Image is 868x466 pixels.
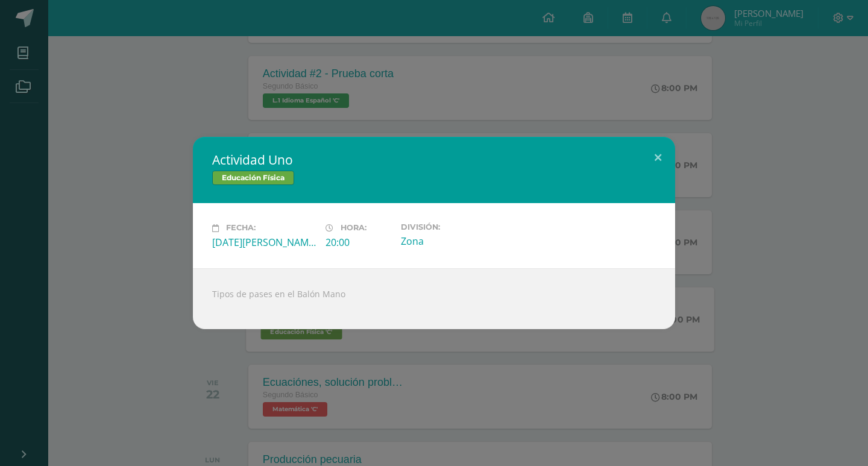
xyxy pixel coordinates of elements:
button: Close (Esc) [641,137,675,178]
div: [DATE][PERSON_NAME] [212,236,316,249]
span: Fecha: [226,224,256,233]
div: 20:00 [325,236,391,249]
label: División: [401,222,505,231]
span: Educación Física [212,171,294,185]
span: Hora: [341,224,366,233]
div: Zona [401,235,505,248]
div: Tipos de pases en el Balón Mano [193,268,675,329]
h2: Actividad Uno [212,151,656,168]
